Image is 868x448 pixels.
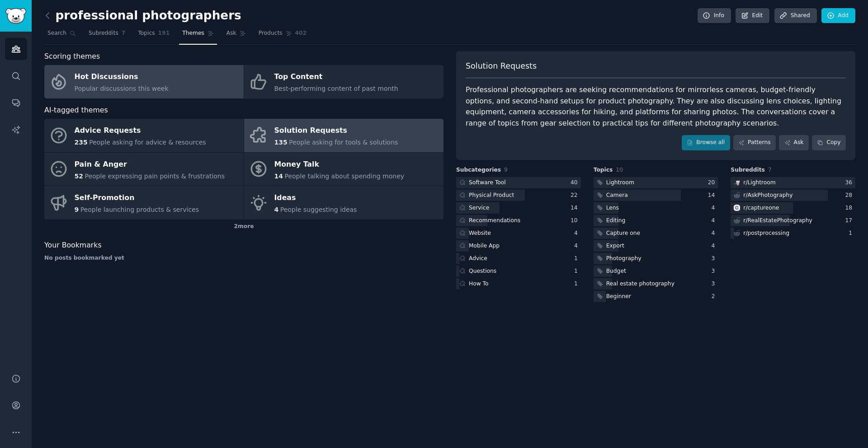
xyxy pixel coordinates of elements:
[44,153,244,186] a: Pain & Anger52People expressing pain points & frustrations
[708,179,718,187] div: 20
[606,217,626,225] div: Editing
[75,173,83,180] span: 52
[743,204,779,212] div: r/ captureone
[594,190,718,201] a: Camera14
[5,8,26,24] img: GummySearch logo
[274,85,398,92] span: Best-performing content of past month
[731,215,855,226] a: r/RealEstatePhotography17
[574,255,581,263] div: 1
[821,8,855,23] a: Add
[594,215,718,226] a: Editing4
[44,186,244,219] a: Self-Promotion9People launching products & services
[594,253,718,264] a: Photography3
[594,166,613,174] span: Topics
[469,217,520,225] div: Recommendations
[280,206,357,213] span: People suggesting ideas
[122,29,126,37] span: 7
[616,167,623,173] span: 10
[89,139,206,146] span: People asking for advice & resources
[47,29,66,37] span: Search
[606,242,624,250] div: Export
[574,280,581,288] div: 1
[255,26,310,45] a: Products402
[571,204,581,212] div: 14
[456,240,581,252] a: Mobile App4
[736,8,769,23] a: Edit
[295,29,307,37] span: 402
[594,278,718,289] a: Real estate photography3
[44,105,108,116] span: AI-tagged themes
[244,153,443,186] a: Money Talk14People talking about spending money
[244,65,443,98] a: Top ContentBest-performing content of past month
[731,228,855,239] a: r/postprocessing1
[845,217,855,225] div: 17
[259,29,283,37] span: Products
[849,229,855,238] div: 1
[594,240,718,252] a: Export4
[712,204,718,212] div: 4
[731,202,855,214] a: captureoner/captureone18
[743,191,793,200] div: r/ AskPhotography
[469,179,506,187] div: Software Tool
[179,26,217,45] a: Themes
[456,215,581,226] a: Recommendations10
[682,135,730,150] a: Browse all
[44,240,102,251] span: Your Bookmarks
[712,267,718,275] div: 3
[469,191,514,200] div: Physical Product
[606,255,642,263] div: Photography
[606,191,628,200] div: Camera
[456,202,581,214] a: Service14
[456,177,581,188] a: Software Tool40
[731,166,765,174] span: Subreddits
[85,173,225,180] span: People expressing pain points & frustrations
[274,124,398,138] div: Solution Requests
[456,278,581,289] a: How To1
[469,280,489,288] div: How To
[75,124,206,138] div: Advice Requests
[44,26,79,45] a: Search
[469,255,487,263] div: Advice
[44,51,100,62] span: Scoring themes
[89,29,118,37] span: Subreddits
[712,293,718,301] div: 2
[75,191,199,205] div: Self-Promotion
[779,135,809,150] a: Ask
[733,135,776,150] a: Patterns
[743,179,775,187] div: r/ Lightroom
[456,253,581,264] a: Advice1
[456,166,501,174] span: Subcategories
[743,229,789,238] div: r/ postprocessing
[274,157,405,172] div: Money Talk
[768,167,772,173] span: 7
[712,255,718,263] div: 3
[44,254,443,262] div: No posts bookmarked yet
[44,219,443,234] div: 2 more
[594,266,718,277] a: Budget3
[594,291,718,302] a: Beginner2
[75,157,225,172] div: Pain & Anger
[606,229,640,238] div: Capture one
[223,26,249,45] a: Ask
[712,217,718,225] div: 4
[812,135,846,150] button: Copy
[571,191,581,200] div: 22
[469,229,491,238] div: Website
[734,205,740,211] img: captureone
[606,267,626,275] div: Budget
[289,139,398,146] span: People asking for tools & solutions
[594,202,718,214] a: Lens4
[75,85,169,92] span: Popular discussions this week
[574,229,581,238] div: 4
[845,179,855,187] div: 36
[244,119,443,152] a: Solution Requests135People asking for tools & solutions
[571,217,581,225] div: 10
[135,26,173,45] a: Topics191
[456,190,581,201] a: Physical Product22
[731,177,855,188] a: Lightroomr/Lightroom36
[80,206,199,213] span: People launching products & services
[75,206,79,213] span: 9
[75,70,169,84] div: Hot Discussions
[574,267,581,275] div: 1
[284,173,404,180] span: People talking about spending money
